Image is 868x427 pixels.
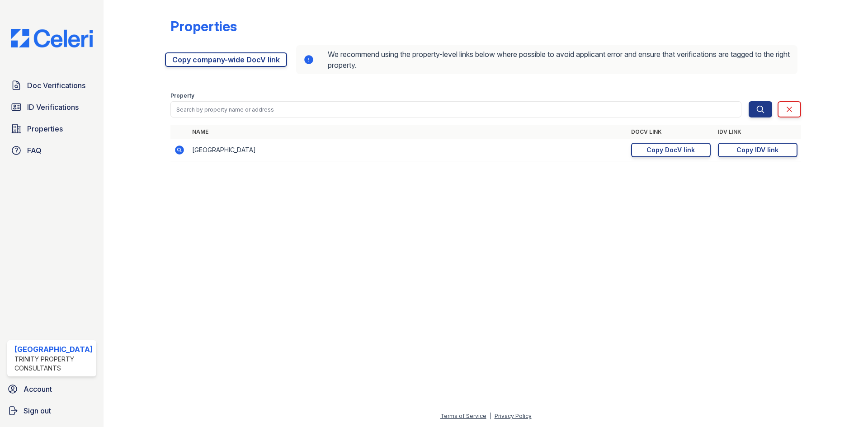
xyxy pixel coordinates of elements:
a: Account [4,380,100,398]
img: CE_Logo_Blue-a8612792a0a2168367f1c8372b55b34899dd931a85d93a1a3d3e32e68fde9ad4.png [4,29,100,47]
input: Search by property name or address [170,101,741,117]
span: Doc Verifications [27,80,85,91]
a: Privacy Policy [495,413,532,419]
a: Terms of Service [440,413,486,419]
a: Copy DocV link [631,143,711,157]
div: Copy IDV link [736,145,778,155]
a: Properties [7,120,96,138]
span: Sign out [24,405,51,416]
div: We recommend using the property-level links below where possible to avoid applicant error and ens... [296,45,797,74]
td: [GEOGRAPHIC_DATA] [189,139,627,161]
span: Account [24,384,52,394]
label: Property [170,92,194,99]
a: FAQ [7,141,96,160]
th: IDV Link [714,125,801,139]
a: Copy company-wide DocV link [165,52,287,67]
th: DocV Link [627,125,714,139]
a: Copy IDV link [718,143,797,157]
span: Properties [27,123,63,134]
div: | [490,413,491,419]
a: Sign out [4,402,100,420]
div: Copy DocV link [646,145,695,155]
div: [GEOGRAPHIC_DATA] [14,344,93,355]
div: Properties [170,18,237,34]
div: Trinity Property Consultants [14,355,93,373]
span: FAQ [27,145,42,156]
span: ID Verifications [27,102,79,113]
a: Doc Verifications [7,76,96,94]
a: ID Verifications [7,98,96,116]
th: Name [189,125,627,139]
